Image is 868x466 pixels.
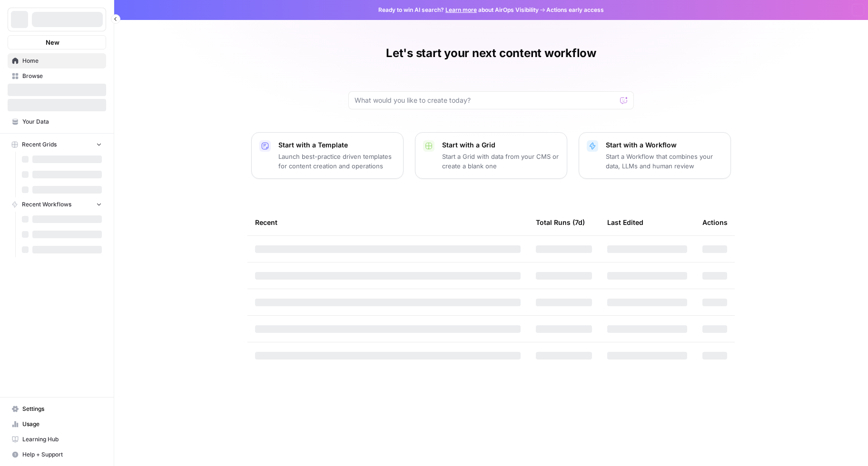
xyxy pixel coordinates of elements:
p: Start with a Template [278,140,395,150]
a: Browse [8,68,106,84]
span: Learning Hub [22,435,102,444]
h1: Let's start your next content workflow [386,46,596,61]
div: Actions [702,209,728,235]
p: Launch best-practice driven templates for content creation and operations [278,152,395,171]
button: Start with a GridStart a Grid with data from your CMS or create a blank one [415,132,567,179]
span: Browse [22,72,102,80]
span: Help + Support [22,450,102,459]
span: Recent Workflows [22,200,71,209]
span: Settings [22,405,102,413]
a: Home [8,53,106,68]
p: Start a Grid with data from your CMS or create a blank one [442,152,559,171]
button: New [8,35,106,49]
div: Last Edited [607,209,643,235]
a: Learning Hub [8,432,106,447]
button: Help + Support [8,447,106,462]
input: What would you like to create today? [355,96,616,105]
button: Recent Workflows [8,197,106,212]
p: Start with a Grid [442,140,559,150]
a: Learn more [445,6,477,13]
span: Home [22,57,102,65]
span: Usage [22,420,102,428]
a: Usage [8,417,106,432]
span: Actions early access [546,6,604,14]
a: Settings [8,401,106,417]
button: Recent Grids [8,137,106,152]
div: Recent [255,209,521,235]
span: Recent Grids [22,140,57,149]
span: Ready to win AI search? about AirOps Visibility [378,6,539,14]
div: Total Runs (7d) [536,209,585,235]
a: Your Data [8,114,106,129]
p: Start a Workflow that combines your data, LLMs and human review [606,152,723,171]
span: New [46,38,59,47]
p: Start with a Workflow [606,140,723,150]
button: Start with a WorkflowStart a Workflow that combines your data, LLMs and human review [579,132,731,179]
button: Start with a TemplateLaunch best-practice driven templates for content creation and operations [251,132,404,179]
span: Your Data [22,117,102,126]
